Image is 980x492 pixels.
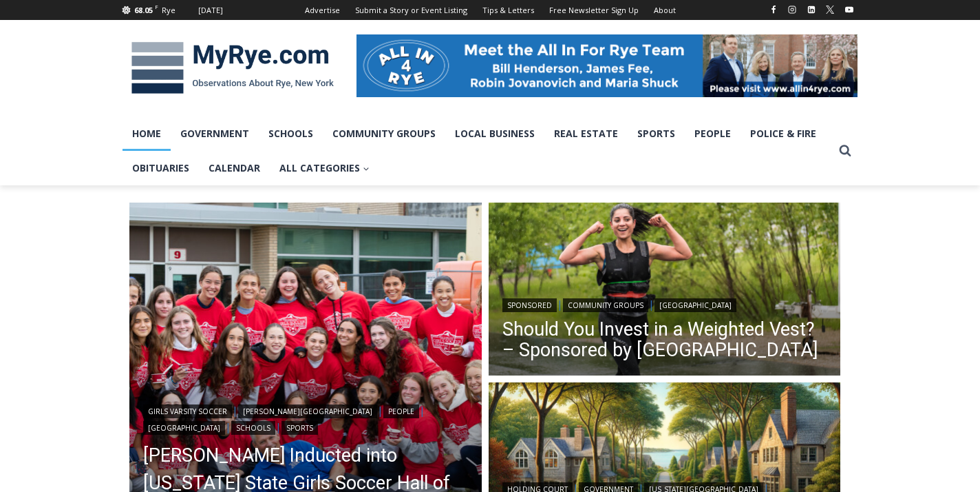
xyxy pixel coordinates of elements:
a: People [685,116,741,151]
a: Local Business [445,116,544,151]
a: Sports [281,421,318,435]
a: Should You Invest in a Weighted Vest? – Sponsored by [GEOGRAPHIC_DATA] [502,319,827,360]
a: Police & Fire [741,116,826,151]
a: Sports [628,116,685,151]
a: Instagram [784,1,800,18]
a: Facebook [765,1,782,18]
img: All in for Rye [356,34,857,96]
img: (PHOTO: Runner with a weighted vest. Contributed.) [489,203,841,379]
div: [DATE] [198,4,223,17]
span: F [155,3,158,10]
span: 68.05 [134,5,153,15]
a: Obituaries [122,151,199,185]
span: All Categories [279,161,370,176]
a: Read More Should You Invest in a Weighted Vest? – Sponsored by White Plains Hospital [489,203,841,379]
a: Community Groups [563,298,648,312]
a: [PERSON_NAME][GEOGRAPHIC_DATA] [238,404,377,418]
a: Girls Varsity Soccer [143,404,232,418]
button: View Search Form [833,139,857,163]
a: All Categories [270,151,379,185]
a: YouTube [841,1,857,18]
nav: Primary Navigation [122,116,833,186]
a: Linkedin [803,1,820,18]
a: Calendar [199,151,270,185]
a: [GEOGRAPHIC_DATA] [143,421,225,435]
a: Government [171,116,259,151]
a: Schools [259,116,323,151]
a: Home [122,116,171,151]
div: | | [502,296,827,312]
a: Real Estate [544,116,628,151]
a: People [383,404,419,418]
div: | | | | | [143,402,468,435]
a: Community Groups [323,116,445,151]
a: X [822,1,838,18]
div: Rye [162,4,175,17]
a: [GEOGRAPHIC_DATA] [654,298,736,312]
img: MyRye.com [122,32,343,104]
a: Sponsored [502,298,557,312]
a: Schools [231,421,275,435]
